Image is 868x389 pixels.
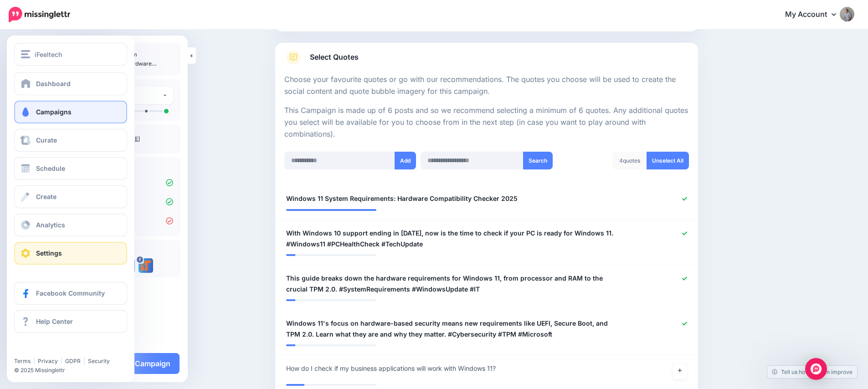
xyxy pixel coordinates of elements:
[83,358,85,364] span: |
[523,152,553,169] button: Search
[36,136,57,144] span: Curate
[14,185,127,208] a: Create
[36,108,72,116] span: Campaigns
[284,74,689,97] p: Choose your favourite quotes or go with our recommendations. The quotes you choose will be used t...
[36,221,65,229] span: Analytics
[139,258,153,273] img: 428652482_854377056700987_8639726828542345580_n-bsa146612.jpg
[14,366,134,375] li: © 2025 Missinglettr
[21,50,30,58] img: menu.png
[33,358,35,364] span: |
[14,214,127,236] a: Analytics
[286,228,618,250] span: With Windows 10 support ending in [DATE], now is the time to check if your PC is ready for Window...
[14,282,127,305] a: Facebook Community
[286,363,496,374] span: How do I check if my business applications will work with Windows 11?
[36,249,62,257] span: Settings
[284,105,689,140] p: This Campaign is made up of 6 posts and so we recommend selecting a minimum of 6 quotes. Any addi...
[286,344,376,346] div: The rank for this quote based on keywords and relevance.
[14,344,85,353] iframe: Twitter Follow Button
[776,4,854,26] a: My Account
[286,273,618,295] span: This guide breaks down the hardware requirements for Windows 11, from processor and RAM to the cr...
[286,318,618,340] span: Windows 11's focus on hardware-based security means new requirements like UEFI, Secure Boot, and ...
[286,254,376,256] div: The rank for this quote based on keywords and relevance.
[36,193,56,200] span: Create
[14,310,127,333] a: Help Center
[767,366,857,378] a: Tell us how we can improve
[647,152,689,169] a: Unselect All
[286,384,376,386] div: The rank for this quote based on keywords and relevance.
[310,51,359,63] span: Select Quotes
[14,129,127,152] a: Curate
[619,157,623,164] span: 4
[286,193,518,204] span: Windows 11 System Requirements: Hardware Compatibility Checker 2025
[14,358,31,364] a: Terms
[38,358,58,364] a: Privacy
[805,358,827,380] div: Open Intercom Messenger
[36,317,73,325] span: Help Center
[612,152,647,169] div: quotes
[65,358,81,364] a: GDPR
[14,157,127,180] a: Schedule
[9,7,70,22] img: Missinglettr
[286,299,376,301] div: The rank for this quote based on keywords and relevance.
[286,209,376,211] div: The rank for this quote based on keywords and relevance.
[14,72,127,95] a: Dashboard
[36,164,65,172] span: Schedule
[14,242,127,265] a: Settings
[88,358,110,364] a: Security
[14,43,127,66] button: iFeeltech
[35,49,62,60] span: iFeeltech
[36,289,105,297] span: Facebook Community
[36,80,71,87] span: Dashboard
[284,50,689,74] a: Select Quotes
[395,152,416,169] button: Add
[61,358,62,364] span: |
[14,101,127,123] a: Campaigns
